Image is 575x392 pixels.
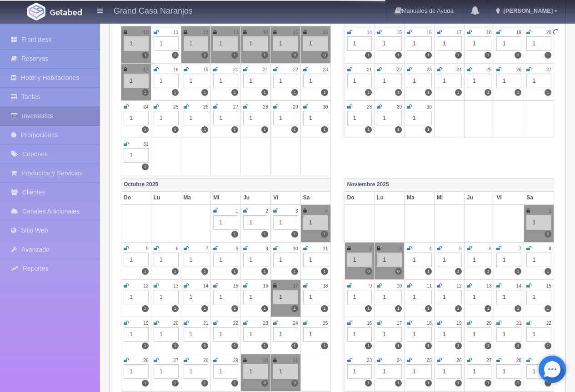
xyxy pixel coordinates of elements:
label: 1 [291,305,298,312]
small: 13 [486,283,491,288]
label: 1 [291,342,298,349]
label: 1 [231,305,238,312]
label: 1 [395,126,402,133]
div: 1 [184,111,209,125]
div: 1 [437,74,462,88]
small: 21 [263,67,268,72]
div: 1 [437,327,462,342]
small: 16 [367,321,372,326]
small: 6 [176,246,179,251]
label: 1 [485,380,491,387]
div: 1 [154,327,179,342]
small: 18 [427,321,432,326]
label: 1 [261,231,268,238]
label: 0 [291,52,298,59]
small: 4 [429,246,432,251]
label: 1 [515,268,521,275]
small: 19 [516,30,521,35]
label: 1 [172,305,179,312]
div: 1 [243,111,268,125]
div: 1 [124,364,149,379]
div: 1 [184,327,209,342]
label: 1 [455,52,462,59]
small: 10 [397,283,402,288]
label: 1 [455,305,462,312]
div: 1 [303,215,328,230]
div: 1 [496,290,521,304]
div: 1 [184,364,209,379]
div: 1 [377,364,402,379]
div: 1 [377,111,402,125]
label: 1 [142,305,149,312]
small: 17 [397,321,402,326]
div: 1 [243,253,268,267]
small: 26 [203,104,208,109]
label: 1 [455,380,462,387]
div: 1 [467,253,492,267]
label: 1 [261,126,268,133]
small: 16 [427,30,432,35]
small: 3 [295,208,298,213]
small: 6 [489,246,492,251]
div: 1 [407,364,432,379]
div: 1 [526,74,551,88]
small: 11 [323,246,328,251]
label: 1 [515,380,521,387]
div: 1 [303,74,328,88]
label: 1 [395,89,402,96]
small: 20 [173,321,178,326]
label: 1 [515,89,521,96]
small: 4 [325,208,328,213]
label: 1 [425,380,432,387]
small: 8 [235,246,238,251]
label: 1 [201,89,208,96]
small: 11 [427,283,432,288]
label: 1 [395,380,402,387]
label: 1 [515,305,521,312]
label: 1 [291,231,298,238]
label: 1 [261,268,268,275]
label: 1 [142,89,149,96]
label: 1 [291,89,298,96]
small: 23 [323,67,328,72]
small: 15 [233,283,238,288]
div: 1 [347,327,372,342]
div: 1 [243,327,268,342]
div: 1 [213,74,238,88]
small: 31 [143,142,148,147]
label: 1 [425,52,432,59]
label: 1 [201,268,208,275]
div: 1 [526,36,551,51]
div: 1 [213,327,238,342]
label: 1 [485,305,491,312]
div: 1 [243,36,268,51]
th: Mi [434,191,464,204]
th: Do [121,191,151,204]
div: 1 [526,253,551,267]
div: 1 [243,74,268,88]
label: 1 [395,52,402,59]
small: 3 [399,246,402,251]
small: 18 [323,283,328,288]
div: 1 [273,215,298,230]
label: 1 [545,305,551,312]
small: 24 [456,67,461,72]
label: 1 [142,268,149,275]
label: 1 [142,126,149,133]
label: 1 [455,342,462,349]
small: 14 [263,30,268,35]
small: 5 [459,246,462,251]
small: 30 [427,104,432,109]
label: 1 [231,89,238,96]
th: Lu [151,191,181,204]
img: Getabed [27,3,45,20]
div: 1 [303,36,328,51]
div: 1 [496,253,521,267]
img: Getabed [50,9,82,15]
label: 1 [261,52,268,59]
div: 1 [407,253,432,267]
div: 1 [243,215,268,230]
small: 29 [397,104,402,109]
small: 19 [203,67,208,72]
label: 1 [201,52,208,59]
